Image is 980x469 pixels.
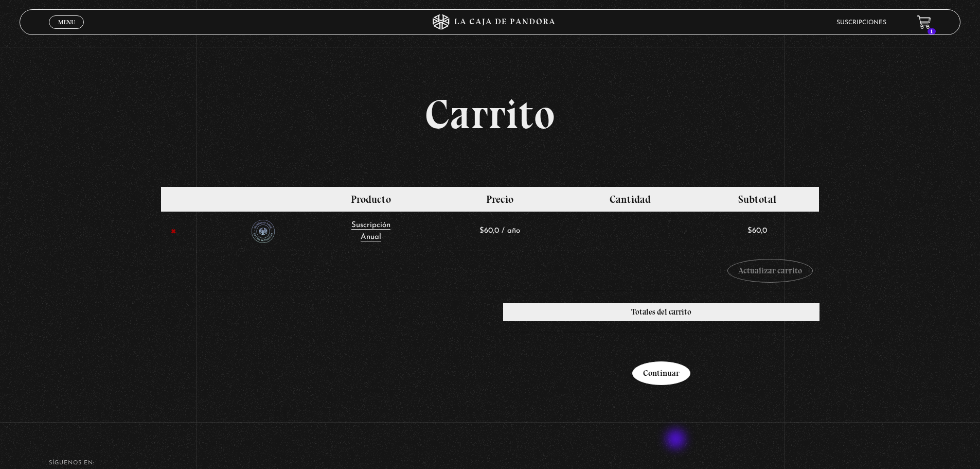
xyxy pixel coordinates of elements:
[747,227,752,235] span: $
[836,20,886,26] a: Suscripciones
[167,225,179,237] a: Eliminar Suscripción Anual del carrito
[55,28,79,35] span: Cerrar
[351,221,390,241] a: Suscripción Anual
[435,187,564,212] th: Precio
[727,259,813,283] button: Actualizar carrito
[502,227,520,235] span: / año
[503,303,819,321] h2: Totales del carrito
[696,187,819,212] th: Subtotal
[479,227,484,235] span: $
[161,94,819,135] h1: Carrito
[928,28,936,34] span: 1
[564,187,695,212] th: Cantidad
[479,227,499,235] bdi: 60,0
[351,221,390,229] span: Suscripción
[632,361,690,385] a: Continuar
[917,15,931,29] a: 1
[747,227,767,235] bdi: 60,0
[58,19,75,25] span: Menu
[49,460,931,466] h4: SÍguenos en:
[307,187,435,212] th: Producto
